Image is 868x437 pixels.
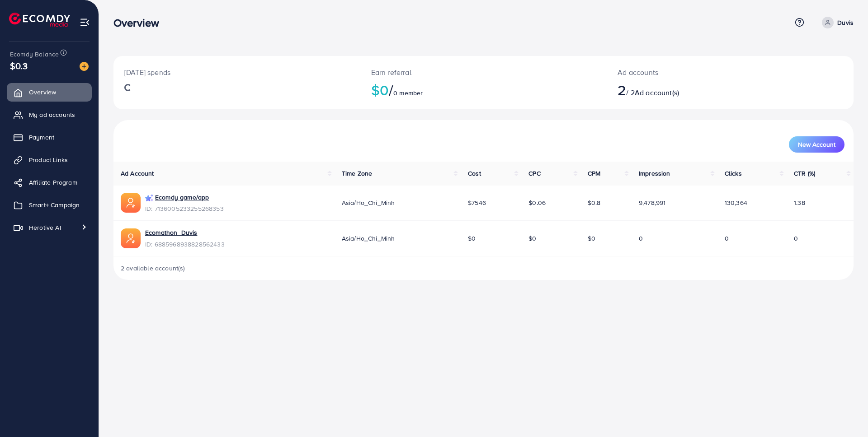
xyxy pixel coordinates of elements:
[794,234,798,243] span: 0
[725,234,729,243] span: 0
[588,198,601,207] span: $0.8
[7,106,92,124] a: My ad accounts
[342,234,395,243] span: Asia/Ho_Chi_Minh
[7,173,92,191] a: Affiliate Program
[468,234,476,243] span: $0
[113,16,166,29] h3: Overview
[145,228,197,237] a: Ecomathon_Duvis
[639,169,670,178] span: Impression
[10,50,59,59] span: Ecomdy Balance
[618,79,626,100] span: 2
[798,141,835,148] span: New Account
[618,67,781,78] p: Ad accounts
[468,198,486,207] span: $7546
[7,218,92,237] a: Herotive AI
[528,169,540,178] span: CPC
[145,194,153,202] img: campaign smart+
[155,193,209,202] a: Ecomdy game/app
[371,81,596,98] h2: $0
[528,198,546,207] span: $0.06
[618,81,781,98] h2: / 2
[121,169,154,178] span: Ad Account
[80,17,90,28] img: menu
[725,198,747,207] span: 130,364
[342,169,372,178] span: Time Zone
[121,193,141,213] img: ic-ads-acc.e4c84228.svg
[818,17,854,28] a: Duvis
[389,79,393,100] span: /
[789,136,844,153] button: New Account
[7,151,92,169] a: Product Links
[10,59,28,72] span: $0.3
[9,13,70,27] img: logo
[639,198,665,207] span: 9,478,991
[393,88,423,98] span: 0 member
[29,155,68,164] span: Product Links
[80,62,89,71] img: image
[725,169,742,178] span: Clicks
[29,200,80,209] span: Smart+ Campaign
[588,169,600,178] span: CPM
[837,17,854,28] p: Duvis
[371,67,596,78] p: Earn referral
[29,178,77,187] span: Affiliate Program
[528,234,536,243] span: $0
[121,228,141,248] img: ic-ads-acc.e4c84228.svg
[639,234,643,243] span: 0
[7,196,92,214] a: Smart+ Campaign
[124,67,349,78] p: [DATE] spends
[7,128,92,146] a: Payment
[588,234,595,243] span: $0
[794,169,815,178] span: CTR (%)
[468,169,481,178] span: Cost
[342,198,395,207] span: Asia/Ho_Chi_Minh
[635,88,679,98] span: Ad account(s)
[121,264,185,273] span: 2 available account(s)
[7,83,92,101] a: Overview
[29,88,56,97] span: Overview
[29,223,61,232] span: Herotive AI
[29,133,54,142] span: Payment
[794,198,805,207] span: 1.38
[145,240,225,249] span: ID: 6885968938828562433
[29,110,75,119] span: My ad accounts
[145,204,224,213] span: ID: 7136005233255268353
